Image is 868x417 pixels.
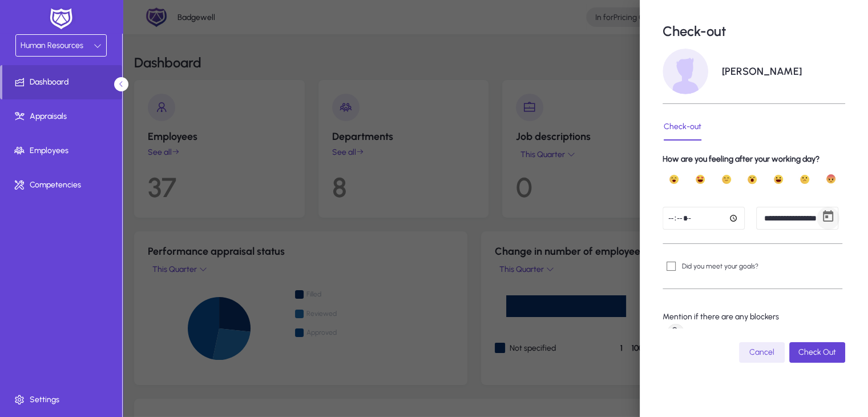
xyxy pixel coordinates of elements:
[2,383,124,417] a: Settings
[21,41,83,50] span: Human Resources
[2,179,124,191] span: Competencies
[2,99,124,134] a: Appraisals
[2,168,124,202] a: Competencies
[2,134,124,168] a: Employees
[663,23,726,39] p: Check-out
[47,7,75,31] img: white-logo.png
[2,111,124,122] span: Appraisals
[2,145,124,157] span: Employees
[2,394,124,406] span: Settings
[2,77,122,88] span: Dashboard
